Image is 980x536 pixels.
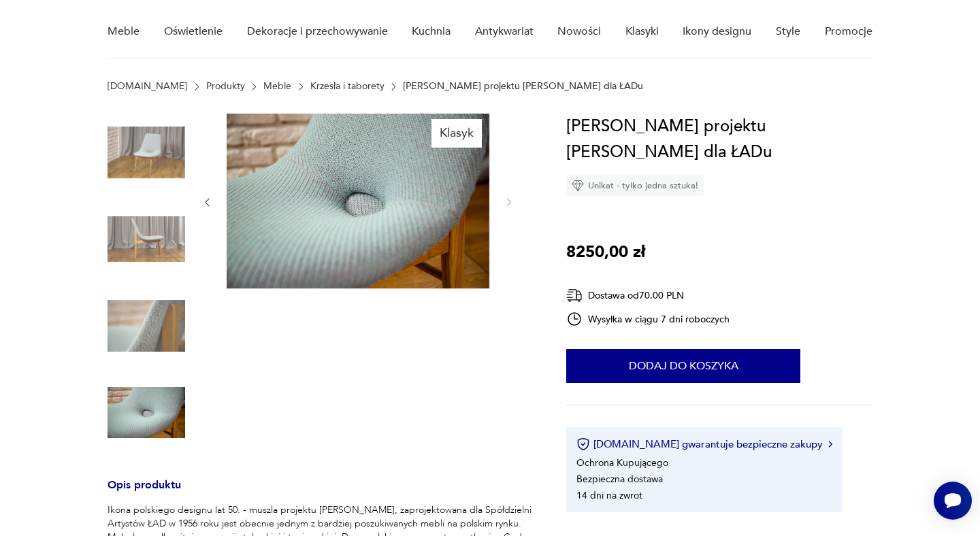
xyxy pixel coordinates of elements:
[557,5,601,58] a: Nowości
[576,456,668,469] li: Ochrona Kupującego
[566,287,730,304] div: Dostawa od 70,00 PLN
[263,81,291,92] a: Meble
[108,5,140,58] a: Meble
[108,114,185,191] img: Zdjęcie produktu Krzeslo Muszla projektu Hanny Lachert dla ŁADu
[403,81,643,92] p: [PERSON_NAME] projektu [PERSON_NAME] dla ŁADu
[247,5,388,58] a: Dekoracje i przechowywanie
[227,114,489,288] img: Zdjęcie produktu Krzeslo Muszla projektu Hanny Lachert dla ŁADu
[412,5,451,58] a: Kuchnia
[566,239,645,265] p: 8250,00 zł
[576,437,590,451] img: Ikona certyfikatu
[566,114,872,165] h1: [PERSON_NAME] projektu [PERSON_NAME] dla ŁADu
[683,5,751,58] a: Ikony designu
[206,81,245,92] a: Produkty
[431,119,482,148] div: Klasyk
[475,5,534,58] a: Antykwariat
[776,5,800,58] a: Style
[108,201,185,278] img: Zdjęcie produktu Krzeslo Muszla projektu Hanny Lachert dla ŁADu
[108,481,534,503] h3: Opis produktu
[108,374,185,452] img: Zdjęcie produktu Krzeslo Muszla projektu Hanny Lachert dla ŁADu
[566,175,704,196] div: Unikat - tylko jedna sztuka!
[566,349,800,383] button: Dodaj do koszyka
[566,311,730,327] div: Wysyłka w ciągu 7 dni roboczych
[828,441,832,448] img: Ikona strzałki w prawo
[566,287,583,304] img: Ikona dostawy
[310,81,385,92] a: Krzesła i taborety
[108,81,187,92] a: [DOMAIN_NAME]
[572,180,584,192] img: Ikona diamentu
[934,482,972,520] iframe: Smartsupp widget button
[576,437,832,451] button: [DOMAIN_NAME] gwarantuje bezpieczne zakupy
[576,473,663,486] li: Bezpieczna dostawa
[825,5,872,58] a: Promocje
[625,5,659,58] a: Klasyki
[164,5,223,58] a: Oświetlenie
[108,287,185,365] img: Zdjęcie produktu Krzeslo Muszla projektu Hanny Lachert dla ŁADu
[576,489,642,502] li: 14 dni na zwrot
